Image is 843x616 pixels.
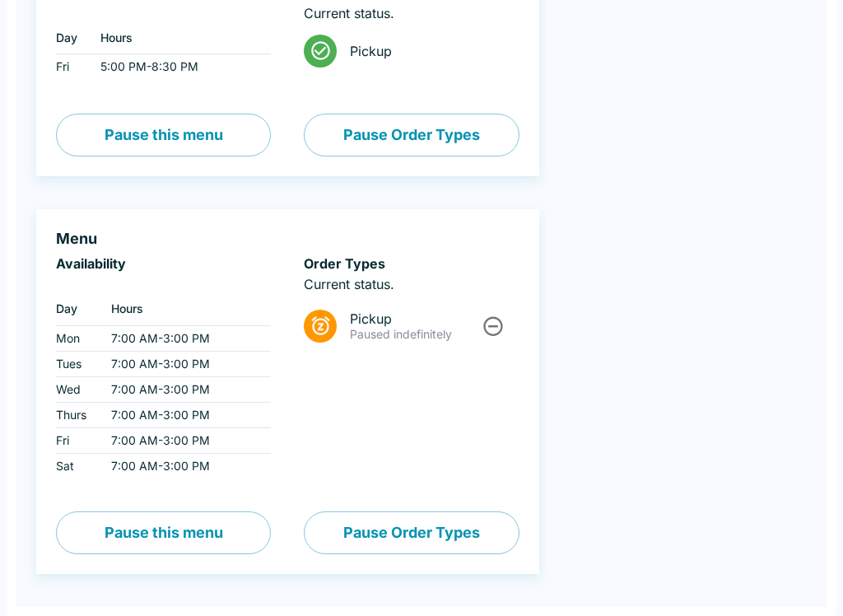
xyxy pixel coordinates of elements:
td: Wed [56,376,98,402]
td: 7:00 AM - 3:00 PM [98,351,271,376]
button: Unpause [477,310,508,341]
p: ‏ [56,5,271,21]
td: 7:00 AM - 3:00 PM [98,325,271,351]
td: 7:00 AM - 3:00 PM [98,376,271,402]
td: Tues [56,351,98,376]
p: Paused indefinitely [350,327,479,342]
button: Pause Order Types [304,114,519,156]
span: Pickup [350,43,505,59]
th: Day [56,292,98,325]
td: Mon [56,325,98,351]
button: Pause this menu [56,114,271,156]
th: Day [56,21,87,54]
td: Fri [56,427,98,453]
p: ‏ [56,276,271,292]
h6: Availability [56,255,271,272]
th: Hours [87,21,271,54]
td: 5:00 PM - 8:30 PM [87,54,271,80]
th: Hours [98,292,271,325]
h6: Order Types [304,255,519,272]
td: 7:00 AM - 3:00 PM [98,402,271,427]
td: 7:00 AM - 3:00 PM [98,453,271,478]
td: Thurs [56,402,98,427]
p: Current status. [304,276,519,292]
td: Fri [56,54,87,80]
td: 7:00 AM - 3:00 PM [98,427,271,453]
button: Pause Order Types [304,511,519,554]
span: Pickup [350,310,479,327]
button: Pause this menu [56,511,271,554]
td: Sat [56,453,98,478]
p: Current status. [304,5,519,21]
